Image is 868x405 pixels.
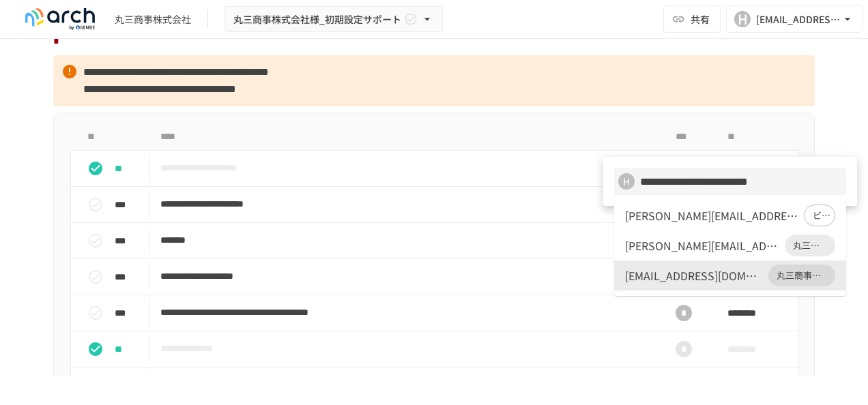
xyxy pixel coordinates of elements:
div: [PERSON_NAME][EMAIL_ADDRESS][PERSON_NAME][DOMAIN_NAME] [625,207,798,224]
div: [PERSON_NAME][EMAIL_ADDRESS][DOMAIN_NAME] [625,237,779,254]
div: H [618,173,635,190]
span: 丸三商事株式会社 [768,269,835,282]
span: ビズリーチ [805,209,835,222]
span: 丸三商事株式会社 [785,239,835,252]
div: [EMAIL_ADDRESS][DOMAIN_NAME] [625,267,763,284]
